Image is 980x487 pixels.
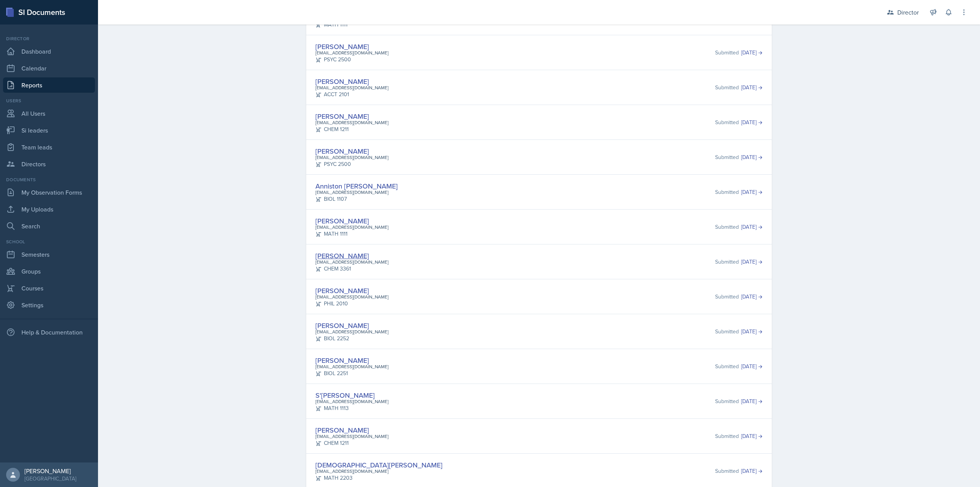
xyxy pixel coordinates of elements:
[315,49,389,56] div: [EMAIL_ADDRESS][DOMAIN_NAME]
[897,8,919,17] div: Director
[715,258,763,266] div: Submitted
[715,84,763,92] div: Submitted
[315,216,369,226] a: [PERSON_NAME]
[3,77,95,93] a: Reports
[315,230,389,238] div: MATH 1111
[715,49,763,57] div: Submitted
[3,185,95,200] a: My Observation Forms
[715,432,763,440] div: Submitted
[315,356,369,365] a: [PERSON_NAME]
[315,474,443,482] div: MATH 2203
[315,146,369,156] a: [PERSON_NAME]
[3,202,95,217] a: My Uploads
[3,139,95,155] a: Team leads
[24,475,76,482] div: [GEOGRAPHIC_DATA]
[315,300,389,308] div: PHIL 2010
[715,188,763,196] div: Submitted
[715,467,763,475] div: Submitted
[741,49,763,57] a: [DATE]
[315,404,389,412] div: MATH 1113
[315,195,398,203] div: BIOL 1107
[315,425,369,435] a: [PERSON_NAME]
[741,467,763,475] a: [DATE]
[3,61,95,76] a: Calendar
[741,397,763,405] a: [DATE]
[315,328,389,335] div: [EMAIL_ADDRESS][DOMAIN_NAME]
[315,125,389,133] div: CHEM 1211
[315,439,389,447] div: CHEM 1211
[3,238,95,245] div: School
[741,188,763,196] a: [DATE]
[715,328,763,336] div: Submitted
[3,176,95,183] div: Documents
[3,264,95,279] a: Groups
[315,56,389,64] div: PSYC 2500
[3,297,95,313] a: Settings
[315,90,389,98] div: ACCT 2101
[315,42,369,51] a: [PERSON_NAME]
[3,280,95,296] a: Courses
[315,112,369,121] a: [PERSON_NAME]
[315,84,389,91] div: [EMAIL_ADDRESS][DOMAIN_NAME]
[24,467,76,475] div: [PERSON_NAME]
[315,181,398,191] a: Anniston [PERSON_NAME]
[715,118,763,126] div: Submitted
[715,293,763,301] div: Submitted
[315,433,389,440] div: [EMAIL_ADDRESS][DOMAIN_NAME]
[3,247,95,262] a: Semesters
[315,160,389,168] div: PSYC 2500
[715,223,763,231] div: Submitted
[315,286,369,295] a: [PERSON_NAME]
[715,397,763,405] div: Submitted
[3,325,95,340] div: Help & Documentation
[741,258,763,266] a: [DATE]
[3,156,95,172] a: Directors
[741,223,763,231] a: [DATE]
[315,335,389,343] div: BIOL 2252
[3,97,95,104] div: Users
[741,362,763,371] a: [DATE]
[315,363,389,370] div: [EMAIL_ADDRESS][DOMAIN_NAME]
[315,398,389,405] div: [EMAIL_ADDRESS][DOMAIN_NAME]
[315,369,389,377] div: BIOL 2251
[741,153,763,161] a: [DATE]
[315,259,389,266] div: [EMAIL_ADDRESS][DOMAIN_NAME]
[3,123,95,138] a: Si leaders
[3,35,95,42] div: Director
[3,44,95,59] a: Dashboard
[315,189,398,196] div: [EMAIL_ADDRESS][DOMAIN_NAME]
[715,362,763,371] div: Submitted
[741,84,763,92] a: [DATE]
[315,294,389,300] div: [EMAIL_ADDRESS][DOMAIN_NAME]
[3,218,95,234] a: Search
[741,328,763,336] a: [DATE]
[315,468,443,475] div: [EMAIL_ADDRESS][DOMAIN_NAME]
[315,119,389,126] div: [EMAIL_ADDRESS][DOMAIN_NAME]
[315,265,389,273] div: CHEM 3361
[315,77,369,86] a: [PERSON_NAME]
[315,21,389,29] div: MATH 1111
[315,321,369,330] a: [PERSON_NAME]
[315,460,443,470] a: [DEMOGRAPHIC_DATA][PERSON_NAME]
[741,432,763,440] a: [DATE]
[315,251,369,261] a: [PERSON_NAME]
[715,153,763,161] div: Submitted
[741,293,763,301] a: [DATE]
[3,106,95,121] a: All Users
[741,118,763,126] a: [DATE]
[315,390,375,400] a: S'[PERSON_NAME]
[315,224,389,231] div: [EMAIL_ADDRESS][DOMAIN_NAME]
[315,154,389,161] div: [EMAIL_ADDRESS][DOMAIN_NAME]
